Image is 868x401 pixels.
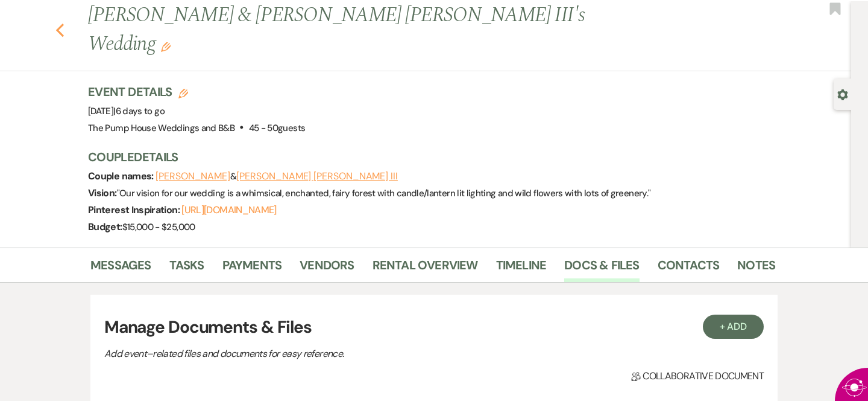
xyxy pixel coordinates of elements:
[222,255,282,282] a: Payments
[90,255,151,282] a: Messages
[658,255,720,282] a: Contacts
[496,255,547,282] a: Timeline
[703,315,764,339] button: + Add
[156,170,398,182] span: &
[300,255,354,282] a: Vendors
[631,369,764,383] span: Collaborative document
[88,220,122,233] span: Budget:
[236,172,398,181] button: [PERSON_NAME] [PERSON_NAME] III
[169,255,204,282] a: Tasks
[104,315,764,340] h3: Manage Documents & Files
[156,172,230,181] button: [PERSON_NAME]
[88,149,763,165] h3: Couple Details
[122,221,195,233] span: $15,000 - $25,000
[88,1,628,59] h1: [PERSON_NAME] & [PERSON_NAME] [PERSON_NAME] III's Wedding
[104,346,526,362] p: Add event–related files and documents for easy reference.
[116,105,165,117] span: 6 days to go
[737,255,775,282] a: Notes
[373,255,478,282] a: Rental Overview
[88,170,156,182] span: Couple names:
[88,122,234,134] span: The Pump House Weddings and B&B
[837,88,848,100] button: Open lead details
[88,187,117,199] span: Vision:
[88,204,181,216] span: Pinterest Inspiration:
[249,122,306,134] span: 45 - 50 guests
[113,105,165,117] span: |
[88,83,305,100] h3: Event Details
[117,187,651,199] span: " Our vision for our wedding is a whimsical, enchanted, fairy forest with candle/lantern lit ligh...
[564,255,639,282] a: Docs & Files
[88,105,165,117] span: [DATE]
[161,41,171,52] button: Edit
[181,204,276,216] a: [URL][DOMAIN_NAME]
